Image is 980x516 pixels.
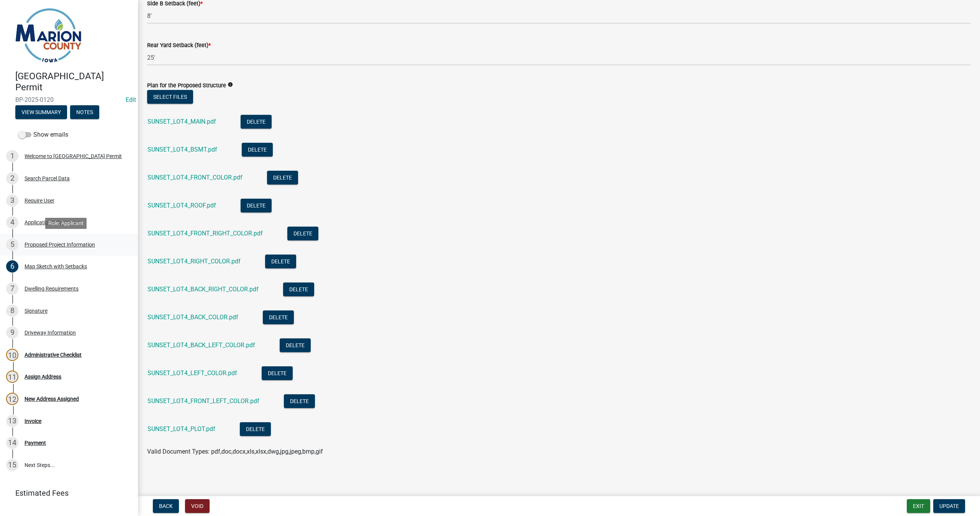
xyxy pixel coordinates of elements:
div: 15 [6,459,18,471]
img: Marion County, Iowa [15,8,82,63]
a: Edit [126,96,136,103]
div: New Address Assigned [25,396,79,402]
button: Select files [147,90,193,104]
div: Require User [25,198,54,203]
div: Map Sketch with Setbacks [25,264,87,269]
wm-modal-confirm: Delete Document [267,175,298,182]
span: BP-2025-0120 [15,96,123,103]
div: 7 [6,282,18,295]
button: Void [185,499,210,513]
a: SUNSET_LOT4_LEFT_COLOR.pdf [147,369,237,377]
a: SUNSET_LOT4_FRONT_RIGHT_COLOR.pdf [147,230,263,237]
h4: [GEOGRAPHIC_DATA] Permit [15,71,132,93]
button: Notes [70,105,99,119]
div: Role: Applicant [45,218,87,229]
a: SUNSET_LOT4_FRONT_COLOR.pdf [147,174,243,181]
div: 12 [6,393,18,405]
div: Administrative Checklist [25,352,82,358]
wm-modal-confirm: Delete Document [280,342,311,349]
button: Delete [241,115,272,129]
button: Delete [263,310,294,324]
div: 9 [6,327,18,339]
button: Delete [280,338,311,352]
wm-modal-confirm: Delete Document [241,202,272,210]
div: 14 [6,437,18,449]
wm-modal-confirm: Delete Document [265,258,296,266]
a: SUNSET_LOT4_MAIN.pdf [147,118,216,125]
button: Delete [262,366,293,380]
div: 6 [6,260,18,273]
wm-modal-confirm: Delete Document [242,147,273,154]
div: Application Information [25,220,81,225]
label: Plan for the Proposed Structure [147,83,226,88]
span: Back [159,503,173,509]
button: Delete [241,199,272,212]
div: 10 [6,349,18,361]
div: 3 [6,194,18,207]
span: Update [939,503,959,509]
div: Search Parcel Data [25,176,70,181]
div: 1 [6,150,18,162]
wm-modal-confirm: Summary [15,109,67,116]
a: SUNSET_LOT4_ROOF.pdf [147,202,216,209]
i: info [228,82,233,87]
button: Delete [265,255,296,268]
div: Dwelling Requirements [25,286,79,291]
wm-modal-confirm: Delete Document [263,314,294,322]
a: SUNSET_LOT4_RIGHT_COLOR.pdf [147,258,241,265]
a: SUNSET_LOT4_BSMT.pdf [147,146,217,153]
a: SUNSET_LOT4_PLOT.pdf [147,425,215,433]
div: 4 [6,216,18,229]
button: Exit [907,499,930,513]
button: Delete [267,171,298,185]
label: Side B Setback (feet) [147,1,203,7]
a: SUNSET_LOT4_BACK_COLOR.pdf [147,314,238,321]
a: SUNSET_LOT4_BACK_LEFT_COLOR.pdf [147,341,255,349]
div: Signature [25,308,48,314]
label: Show emails [18,130,68,139]
div: Driveway Information [25,330,76,335]
div: 8 [6,305,18,317]
button: Back [153,499,179,513]
button: Delete [287,227,318,240]
div: Payment [25,440,46,446]
button: Delete [242,143,273,157]
span: Valid Document Types: pdf,doc,docx,xls,xlsx,dwg,jpg,jpeg,bmp,gif [147,448,323,455]
button: Delete [283,282,314,296]
wm-modal-confirm: Delete Document [241,119,272,126]
a: SUNSET_LOT4_BACK_RIGHT_COLOR.pdf [147,286,259,293]
button: Delete [284,394,315,408]
a: SUNSET_LOT4_FRONT_LEFT_COLOR.pdf [147,397,259,405]
wm-modal-confirm: Delete Document [283,286,314,294]
div: 2 [6,172,18,185]
a: Estimated Fees [6,485,126,501]
button: View Summary [15,105,67,119]
wm-modal-confirm: Delete Document [287,230,318,238]
div: Proposed Project Information [25,242,95,247]
wm-modal-confirm: Delete Document [262,370,293,377]
div: Invoice [25,418,41,424]
div: 11 [6,371,18,383]
wm-modal-confirm: Edit Application Number [126,96,136,103]
wm-modal-confirm: Notes [70,109,99,116]
button: Delete [240,422,271,436]
wm-modal-confirm: Delete Document [240,426,271,433]
div: 13 [6,415,18,427]
div: Welcome to [GEOGRAPHIC_DATA] Permit [25,153,122,159]
label: Rear Yard Setback (feet) [147,43,211,48]
button: Update [933,499,965,513]
div: Assign Address [25,374,61,379]
div: 5 [6,238,18,251]
wm-modal-confirm: Delete Document [284,398,315,405]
